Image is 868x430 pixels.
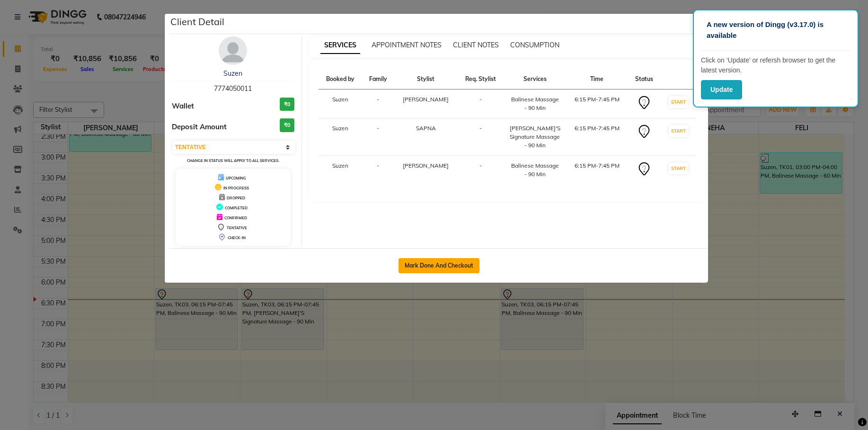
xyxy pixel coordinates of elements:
button: Mark Done And Checkout [399,258,479,273]
span: APPOINTMENT NOTES [372,41,442,49]
img: avatar [219,36,247,65]
div: Balinese Massage - 90 Min [509,95,560,112]
span: 7774050011 [214,84,252,93]
th: Req. Stylist [457,69,504,90]
th: Stylist [394,69,457,90]
p: Click on ‘Update’ or refersh browser to get the latest version. [701,55,850,75]
button: START [669,125,688,137]
div: [PERSON_NAME]'S Signature Massage - 90 Min [509,124,560,150]
span: [PERSON_NAME] [403,162,449,169]
div: Balinese Massage - 90 Min [509,161,560,179]
span: IN PROGRESS [223,186,249,190]
span: SERVICES [320,37,360,54]
h3: ₹0 [280,98,294,111]
span: SAPNA [416,125,436,132]
a: Suzen [223,69,242,78]
td: - [457,90,504,118]
span: CHECK-IN [228,235,246,240]
td: - [362,118,394,156]
th: Booked by [319,69,362,90]
span: Deposit Amount [172,122,227,133]
th: Status [628,69,660,90]
p: A new version of Dingg (v3.17.0) is available [707,19,845,41]
button: START [669,96,688,108]
td: 6:15 PM-7:45 PM [566,90,628,118]
td: Suzen [319,156,362,185]
td: - [457,156,504,185]
td: 6:15 PM-7:45 PM [566,118,628,156]
td: 6:15 PM-7:45 PM [566,156,628,185]
small: Change in status will apply to all services. [187,158,279,163]
th: Family [362,69,394,90]
button: START [669,162,688,174]
td: - [457,118,504,156]
span: COMPLETED [225,206,248,210]
span: UPCOMING [226,176,246,180]
td: - [362,90,394,118]
h3: ₹0 [280,118,294,132]
span: CONSUMPTION [510,41,559,49]
span: [PERSON_NAME] [403,96,449,103]
h5: Client Detail [170,15,224,29]
span: Wallet [172,101,194,112]
td: Suzen [319,90,362,118]
span: CONFIRMED [224,215,247,220]
span: CLIENT NOTES [453,41,499,49]
td: Suzen [319,118,362,156]
th: Services [504,69,566,90]
button: Update [701,80,742,99]
td: - [362,156,394,185]
span: TENTATIVE [227,225,247,230]
span: DROPPED [227,196,245,200]
th: Time [566,69,628,90]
